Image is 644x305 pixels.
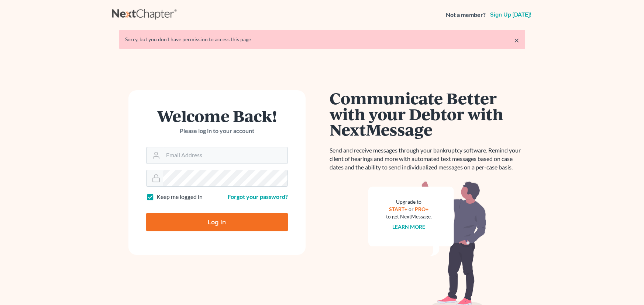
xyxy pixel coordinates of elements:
div: Sorry, but you don't have permission to access this page [125,36,519,43]
input: Log In [146,213,288,231]
h1: Communicate Better with your Debtor with NextMessage [330,90,525,137]
a: START+ [389,206,407,212]
label: Keep me logged in [156,193,203,201]
a: Forgot your password? [228,193,288,200]
a: Learn more [392,224,425,230]
a: PRO+ [415,206,428,212]
p: Send and receive messages through your bankruptcy software. Remind your client of hearings and mo... [330,146,525,172]
p: Please log in to your account [146,127,288,135]
div: to get NextMessage. [386,213,432,220]
a: Sign up [DATE]! [489,12,533,18]
h1: Welcome Back! [146,108,288,124]
span: or [409,206,414,212]
a: × [514,36,519,45]
div: Upgrade to [386,198,432,206]
input: Email Address [163,147,287,164]
strong: Not a member? [446,11,486,19]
